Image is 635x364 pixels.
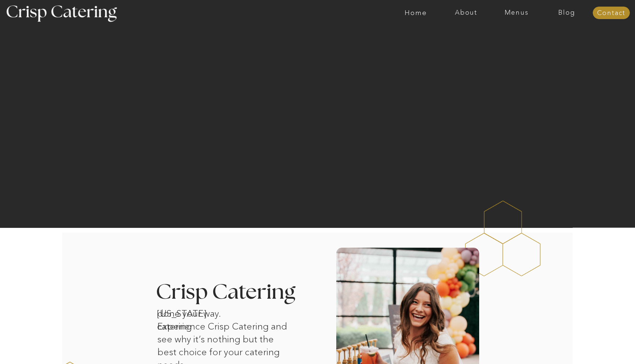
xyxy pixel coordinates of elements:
a: Contact [593,10,630,17]
a: About [441,9,491,17]
h1: [US_STATE] catering [157,307,233,317]
p: done your way. Experience Crisp Catering and see why it’s nothing but the best choice for your ca... [157,307,291,354]
h3: Crisp Catering [156,282,314,303]
a: Blog [542,9,592,17]
a: Home [391,9,441,17]
a: Menus [491,9,542,17]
